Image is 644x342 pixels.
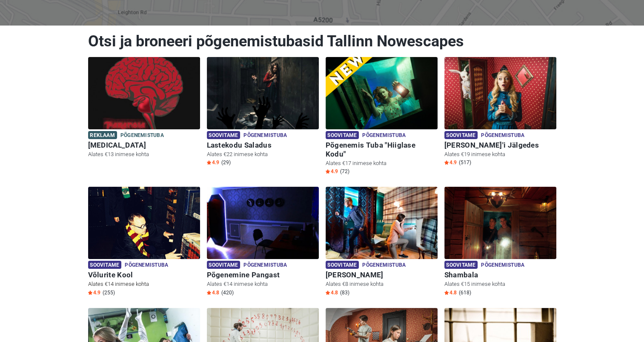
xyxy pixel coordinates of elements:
[243,261,287,270] span: Põgenemistuba
[88,261,122,269] span: Soovitame
[326,291,330,295] img: Star
[326,261,359,269] span: Soovitame
[481,131,524,140] span: Põgenemistuba
[326,280,438,288] p: Alates €8 inimese kohta
[326,289,338,296] span: 4.8
[362,261,406,270] span: Põgenemistuba
[88,57,200,160] a: Paranoia Reklaam Põgenemistuba [MEDICAL_DATA] Alates €13 inimese kohta
[207,151,319,158] p: Alates €22 inimese kohta
[326,187,438,298] a: Sherlock Holmes Soovitame Põgenemistuba [PERSON_NAME] Alates €8 inimese kohta Star4.8 (83)
[444,271,556,279] h6: Shambala
[207,160,211,165] img: Star
[207,141,319,150] h6: Lastekodu Saladus
[207,280,319,288] p: Alates €14 inimese kohta
[88,131,117,139] span: Reklaam
[88,280,200,288] p: Alates €14 inimese kohta
[326,169,330,174] img: Star
[88,187,200,298] a: Võlurite Kool Soovitame Põgenemistuba Võlurite Kool Alates €14 inimese kohta Star4.9 (255)
[125,261,168,270] span: Põgenemistuba
[88,141,200,150] h6: [MEDICAL_DATA]
[444,280,556,288] p: Alates €15 inimese kohta
[326,160,438,167] p: Alates €17 inimese kohta
[326,271,438,279] h6: [PERSON_NAME]
[444,187,556,298] a: Shambala Soovitame Põgenemistuba Shambala Alates €15 inimese kohta Star4.8 (618)
[88,289,100,296] span: 4.9
[459,159,471,166] span: (517)
[444,131,478,139] span: Soovitame
[243,131,287,140] span: Põgenemistuba
[88,151,200,158] p: Alates €13 inimese kohta
[444,187,556,259] img: Shambala
[326,187,438,259] img: Sherlock Holmes
[88,57,200,129] img: Paranoia
[444,261,478,269] span: Soovitame
[326,141,438,159] h6: Põgenemis Tuba "Hiiglase Kodu"
[207,159,219,166] span: 4.9
[207,187,319,259] img: Põgenemine Pangast
[444,291,449,295] img: Star
[103,289,115,296] span: (255)
[207,271,319,279] h6: Põgenemine Pangast
[340,289,349,296] span: (83)
[444,160,449,165] img: Star
[326,131,359,139] span: Soovitame
[221,159,231,166] span: (29)
[88,291,92,295] img: Star
[120,131,164,140] span: Põgenemistuba
[88,271,200,279] h6: Võlurite Kool
[459,289,471,296] span: (618)
[88,187,200,259] img: Võlurite Kool
[207,131,240,139] span: Soovitame
[444,159,457,166] span: 4.9
[444,289,457,296] span: 4.8
[444,151,556,158] p: Alates €19 inimese kohta
[326,168,338,175] span: 4.9
[481,261,524,270] span: Põgenemistuba
[326,57,438,129] img: Põgenemis Tuba "Hiiglase Kodu"
[444,57,556,168] a: Alice'i Jälgedes Soovitame Põgenemistuba [PERSON_NAME]'i Jälgedes Alates €19 inimese kohta Star4....
[221,289,234,296] span: (420)
[207,57,319,168] a: Lastekodu Saladus Soovitame Põgenemistuba Lastekodu Saladus Alates €22 inimese kohta Star4.9 (29)
[340,168,349,175] span: (72)
[207,289,219,296] span: 4.8
[444,141,556,150] h6: [PERSON_NAME]'i Jälgedes
[362,131,406,140] span: Põgenemistuba
[207,261,240,269] span: Soovitame
[88,32,556,51] h1: Otsi ja broneeri põgenemistubasid Tallinn Nowescapes
[207,291,211,295] img: Star
[207,187,319,298] a: Põgenemine Pangast Soovitame Põgenemistuba Põgenemine Pangast Alates €14 inimese kohta Star4.8 (420)
[326,57,438,177] a: Põgenemis Tuba "Hiiglase Kodu" Soovitame Põgenemistuba Põgenemis Tuba "Hiiglase Kodu" Alates €17 ...
[444,57,556,129] img: Alice'i Jälgedes
[207,57,319,129] img: Lastekodu Saladus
